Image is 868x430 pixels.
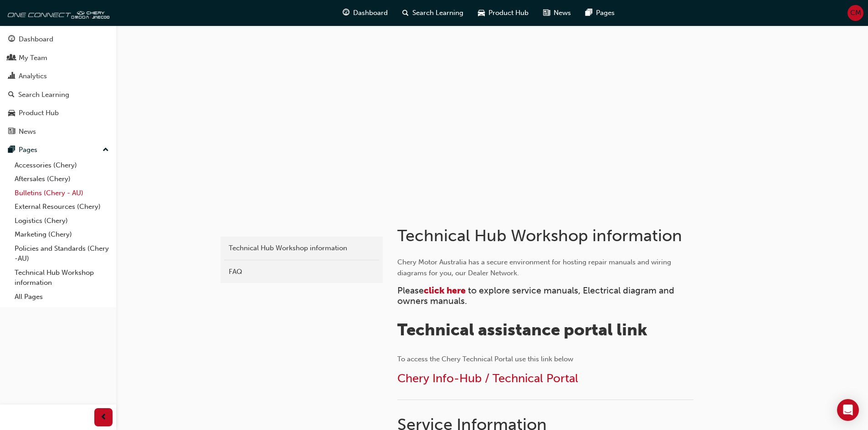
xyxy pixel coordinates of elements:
a: Policies and Standards (Chery -AU) [11,242,113,266]
span: guage-icon [343,7,349,19]
h1: Technical Hub Workshop information [397,226,696,246]
a: Technical Hub Workshop information [224,240,379,256]
span: Pages [596,8,615,18]
span: news-icon [8,128,15,136]
span: news-icon [543,7,550,19]
span: Product Hub [488,8,529,18]
a: Product Hub [4,105,113,121]
a: guage-iconDashboard [335,4,395,22]
span: up-icon [103,144,109,156]
button: CM [847,5,863,21]
div: Analytics [19,71,47,81]
div: Open Intercom Messenger [837,399,859,421]
a: car-iconProduct Hub [471,4,536,22]
div: Product Hub [19,108,59,118]
a: Chery Info-Hub / Technical Portal [397,371,578,385]
a: click here [424,285,466,296]
a: Search Learning [4,86,113,103]
button: DashboardMy TeamAnalyticsSearch LearningProduct HubNews [4,29,113,142]
div: Pages [19,145,37,155]
a: pages-iconPages [578,4,622,22]
span: Please [397,285,424,296]
span: car-icon [8,109,15,117]
img: oneconnect [5,4,109,22]
button: Pages [4,142,113,158]
a: External Resources (Chery) [11,200,113,214]
span: pages-icon [586,7,592,19]
a: Aftersales (Chery) [11,172,113,186]
span: News [554,8,571,18]
a: News [4,123,113,140]
span: chart-icon [8,72,15,81]
span: Search Learning [412,8,463,18]
span: Chery Motor Australia has a secure environment for hosting repair manuals and wiring diagrams for... [397,258,673,277]
span: search-icon [8,91,15,99]
span: Technical assistance portal link [397,320,647,339]
a: Bulletins (Chery - AU) [11,186,113,200]
a: Dashboard [4,31,113,48]
a: Technical Hub Workshop information [11,266,113,290]
span: car-icon [478,7,485,19]
span: prev-icon [100,412,107,423]
a: My Team [4,50,113,66]
span: people-icon [8,54,15,62]
div: FAQ [229,267,375,277]
span: to explore service manuals, Electrical diagram and owners manuals. [397,285,677,306]
a: Accessories (Chery) [11,158,113,172]
span: Dashboard [353,8,388,18]
a: Logistics (Chery) [11,214,113,228]
a: FAQ [224,264,379,280]
a: Marketing (Chery) [11,228,113,242]
span: guage-icon [8,35,15,44]
a: Analytics [4,68,113,85]
a: search-iconSearch Learning [395,4,471,22]
span: search-icon [402,7,409,19]
span: CM [850,8,861,18]
a: All Pages [11,290,113,304]
div: Technical Hub Workshop information [229,243,375,253]
a: news-iconNews [536,4,578,22]
div: My Team [19,53,47,63]
div: Dashboard [19,34,53,45]
div: News [19,126,36,137]
span: pages-icon [8,146,15,154]
div: Search Learning [18,90,69,100]
span: To access the Chery Technical Portal use this link below [397,355,573,363]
